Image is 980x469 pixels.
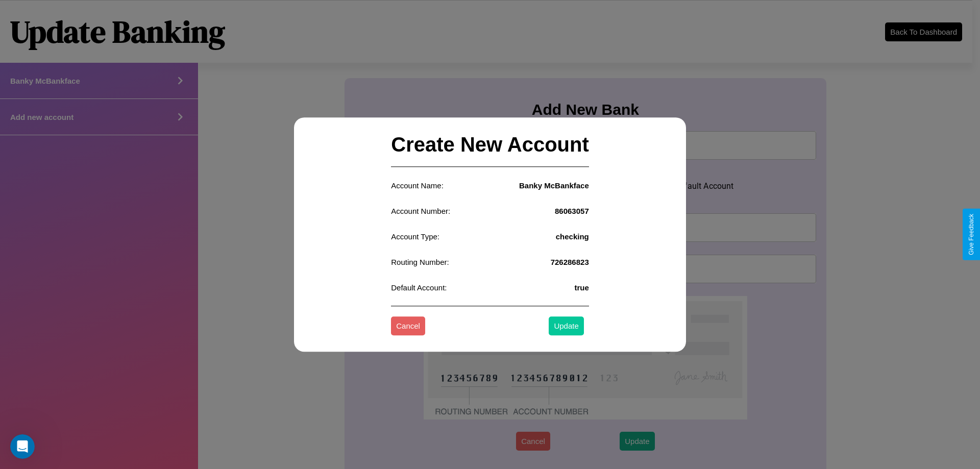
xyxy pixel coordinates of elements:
h4: Banky McBankface [519,181,589,190]
div: Give Feedback [968,214,975,255]
iframe: Intercom live chat [10,434,35,459]
p: Account Number: [391,204,450,218]
p: Routing Number: [391,255,449,269]
h4: checking [556,232,589,241]
h4: 86063057 [555,207,589,215]
p: Account Name: [391,179,444,192]
h4: 726286823 [551,258,589,266]
button: Cancel [391,317,425,336]
button: Update [549,317,583,336]
p: Account Type: [391,230,439,243]
h4: true [574,283,589,292]
h2: Create New Account [391,123,589,167]
p: Default Account: [391,281,447,294]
